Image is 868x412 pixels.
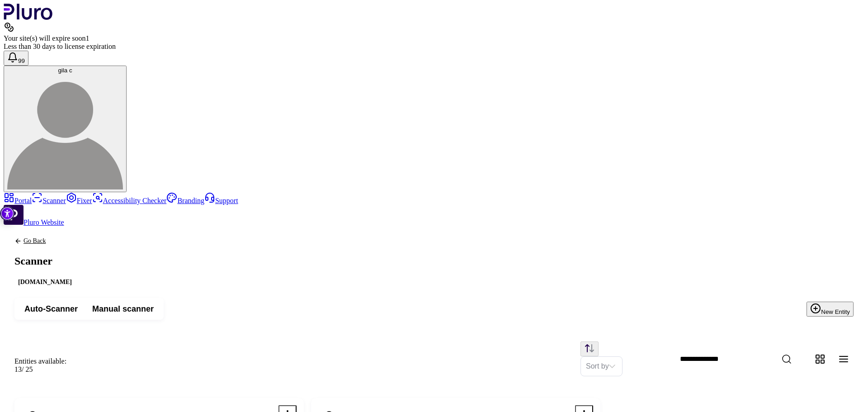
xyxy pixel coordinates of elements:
[4,51,28,66] button: Open notifications, you have 125 new notifications
[85,34,89,42] span: 1
[4,192,864,227] aside: Sidebar menu
[166,197,204,204] a: Branding
[4,43,864,51] div: Less than 30 days to license expiration
[14,256,75,266] h1: Scanner
[7,74,123,189] img: gila c
[32,197,66,204] a: Scanner
[14,357,66,365] div: Entities available:
[4,66,127,192] button: gila cgila c
[14,237,75,245] a: Back to previous screen
[14,365,66,374] div: 25
[4,197,32,204] a: Portal
[66,197,92,204] a: Fixer
[834,349,854,369] button: Change content view type to table
[810,349,830,369] button: Change content view type to grid
[580,356,623,376] div: Set sorting
[17,301,85,317] button: Auto-Scanner
[92,197,167,204] a: Accessibility Checker
[58,67,72,74] span: gila c
[85,301,161,317] button: Manual scanner
[92,303,154,314] span: Manual scanner
[24,303,78,314] span: Auto-Scanner
[807,302,854,317] button: New Entity
[4,34,864,43] div: Your site(s) will expire soon
[4,14,53,21] a: Logo
[14,365,24,373] span: 13 /
[4,218,64,226] a: Open Pluro Website
[204,197,238,204] a: Support
[14,277,75,287] div: [DOMAIN_NAME]
[673,350,828,369] input: Website Search
[18,57,25,64] span: 99
[580,341,599,356] button: Change sorting direction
